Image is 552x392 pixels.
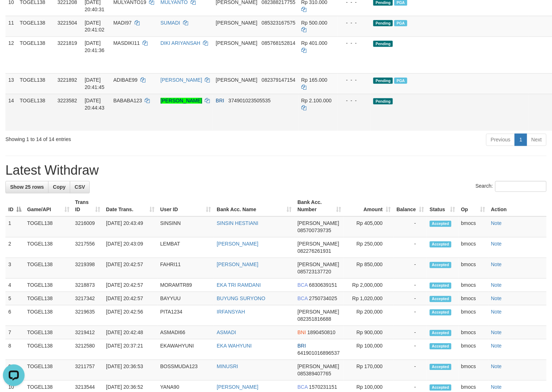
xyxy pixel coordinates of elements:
td: Rp 850,000 [344,258,394,279]
span: Accepted [430,364,451,370]
span: Accepted [430,310,451,316]
td: - [394,292,427,306]
span: BCA [298,282,308,288]
span: Copy 1570231151 to clipboard [309,384,337,390]
a: Note [491,309,502,315]
td: 9 [5,360,24,381]
a: [PERSON_NAME] [161,98,202,104]
td: MORAMTR89 [157,279,214,292]
span: Rp 401.000 [301,41,327,46]
td: TOGEL138 [24,292,72,306]
th: Action [488,196,547,217]
a: Note [491,330,502,336]
th: Op: activate to sort column ascending [458,196,488,217]
span: Pending [373,41,393,47]
span: Accepted [430,344,451,350]
span: Copy 6830639151 to clipboard [309,282,337,288]
td: bmocs [458,279,488,292]
a: Next [527,134,547,146]
div: Showing 1 to 14 of 14 entries [5,133,225,143]
span: [PERSON_NAME] [298,262,339,268]
th: Bank Acc. Name: activate to sort column ascending [214,196,294,217]
span: [PERSON_NAME] [298,309,339,315]
td: FAHRI11 [157,258,214,279]
a: Note [491,262,502,268]
td: LEMBAT [157,238,214,258]
td: 3 [5,258,24,279]
span: [PERSON_NAME] [216,77,258,83]
label: Search: [476,181,547,192]
td: TOGEL138 [17,37,55,73]
span: Show 25 rows [10,184,44,190]
th: Game/API: activate to sort column ascending [24,196,72,217]
th: ID: activate to sort column descending [5,196,24,217]
a: [PERSON_NAME] [217,262,258,268]
td: bmocs [458,258,488,279]
td: Rp 900,000 [344,326,394,340]
th: Amount: activate to sort column ascending [344,196,394,217]
span: [PERSON_NAME] [216,20,258,26]
td: - [394,326,427,340]
td: bmocs [458,238,488,258]
th: Date Trans.: activate to sort column ascending [103,196,157,217]
td: TOGEL138 [17,73,55,94]
td: TOGEL138 [17,16,55,37]
td: 3218873 [72,279,103,292]
span: [PERSON_NAME] [216,41,258,46]
td: - [394,306,427,326]
div: - - - [340,97,368,105]
span: Copy 085723137720 to clipboard [298,269,331,275]
td: Rp 100,000 [344,340,394,360]
span: [DATE] 20:41:36 [85,41,105,54]
td: [DATE] 20:37:21 [103,340,157,360]
td: [DATE] 20:42:57 [103,279,157,292]
span: Copy 085323167575 to clipboard [262,20,295,26]
td: Rp 405,000 [344,217,394,238]
td: 3219398 [72,258,103,279]
td: TOGEL138 [24,306,72,326]
span: BRI [216,98,224,104]
a: 1 [515,134,527,146]
td: TOGEL138 [24,217,72,238]
span: Pending [373,78,393,84]
span: [DATE] 20:44:43 [85,98,105,111]
div: - - - [340,19,368,26]
span: 3221504 [58,20,77,26]
span: Accepted [430,385,451,391]
a: SINSIN HESTIANI [217,221,258,226]
span: 3221892 [58,77,77,83]
span: ADIBAE99 [113,77,137,83]
span: BCA [298,296,308,302]
td: BAYYUU [157,292,214,306]
span: [DATE] 20:41:02 [85,20,105,33]
span: Pending [373,98,393,105]
td: [DATE] 20:42:48 [103,326,157,340]
td: TOGEL138 [24,279,72,292]
a: DIKI ARIYANSAH [161,41,200,46]
span: 3223582 [58,98,77,104]
td: ASMADI66 [157,326,214,340]
a: EKA WAHYUNI [217,343,252,349]
span: Copy 1890450810 to clipboard [307,330,336,336]
td: 3216009 [72,217,103,238]
a: BUYUNG SURYONO [217,296,265,302]
span: BCA [298,384,308,390]
span: Accepted [430,330,451,336]
span: Copy 082276261931 to clipboard [298,248,331,254]
td: bmocs [458,360,488,381]
span: MADI97 [113,20,132,26]
a: EKA TRI RAMDANI [217,282,261,288]
span: Copy 085700739735 to clipboard [298,228,331,234]
td: - [394,340,427,360]
td: bmocs [458,306,488,326]
td: BOSSMUDA123 [157,360,214,381]
td: Rp 200,000 [344,306,394,326]
td: bmocs [458,217,488,238]
a: Note [491,241,502,247]
span: Pending [373,20,393,26]
a: Note [491,364,502,370]
td: 4 [5,279,24,292]
a: MINUSRI [217,364,238,370]
div: - - - [340,40,368,47]
span: [PERSON_NAME] [298,221,339,226]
